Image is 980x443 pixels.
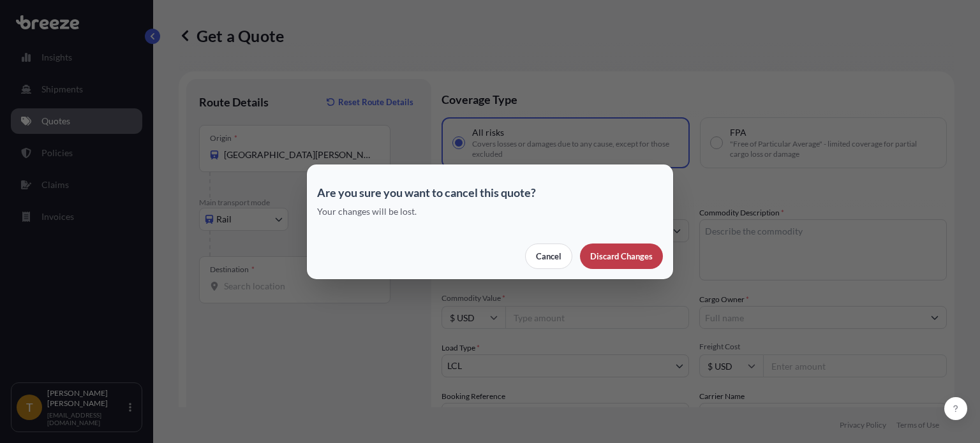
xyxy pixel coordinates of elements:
[536,250,561,263] p: Cancel
[317,205,663,218] p: Your changes will be lost.
[525,243,572,269] button: Cancel
[580,243,663,269] button: Discard Changes
[317,185,663,200] p: Are you sure you want to cancel this quote?
[590,250,653,263] p: Discard Changes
